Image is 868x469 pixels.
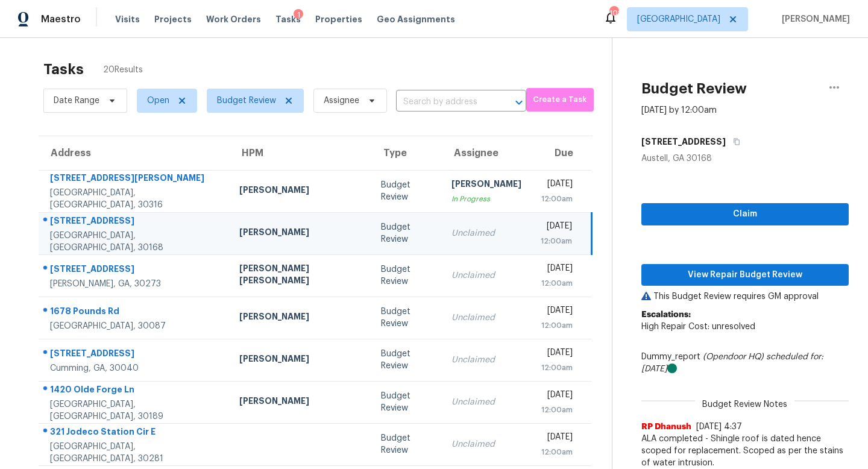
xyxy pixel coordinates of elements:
div: Unclaimed [451,269,521,282]
div: Budget Review [381,432,432,456]
span: Maestro [41,13,81,25]
button: Open [511,94,527,111]
i: (Opendoor HQ) [703,353,764,361]
div: Unclaimed [451,396,521,408]
div: [PERSON_NAME] [PERSON_NAME] [239,262,362,289]
div: Unclaimed [451,438,521,450]
div: 1678 Pounds Rd [50,305,220,320]
span: [GEOGRAPHIC_DATA] [637,13,720,25]
span: Visits [115,13,140,25]
div: [PERSON_NAME] [239,395,362,410]
div: Budget Review [381,390,432,414]
div: 12:00am [541,193,573,205]
div: Cumming, GA, 30040 [50,362,220,374]
span: Work Orders [206,13,261,25]
div: 12:00am [541,319,573,332]
div: 321 Jodeco Station Cir E [50,426,220,441]
div: Unclaimed [451,354,521,366]
button: Copy Address [726,131,742,153]
div: 12:00am [541,446,573,458]
span: Open [147,95,169,107]
div: [PERSON_NAME] [239,184,362,199]
div: [DATE] by 12:00am [641,104,717,116]
i: scheduled for: [DATE] [641,353,823,373]
div: [PERSON_NAME] [451,178,521,193]
h2: Tasks [43,63,84,75]
span: Create a Task [532,93,588,107]
div: 12:00am [541,404,573,416]
div: [GEOGRAPHIC_DATA], 30087 [50,320,220,332]
div: [STREET_ADDRESS][PERSON_NAME] [50,172,220,187]
div: Budget Review [381,306,432,330]
div: [GEOGRAPHIC_DATA], [GEOGRAPHIC_DATA], 30316 [50,187,220,211]
div: Budget Review [381,221,432,245]
span: Geo Assignments [377,13,455,25]
span: RP Dhanush [641,421,691,433]
span: Budget Review [217,95,276,107]
span: [DATE] 4:37 [696,423,742,431]
button: Create a Task [526,88,594,112]
div: [PERSON_NAME] [239,353,362,368]
div: 12:00am [541,362,573,374]
div: [PERSON_NAME], GA, 30273 [50,278,220,290]
div: [STREET_ADDRESS] [50,347,220,362]
b: Escalations: [641,310,691,319]
div: [DATE] [541,262,573,277]
div: 12:00am [541,235,572,247]
th: Address [39,136,230,170]
h5: [STREET_ADDRESS] [641,136,726,148]
button: View Repair Budget Review [641,264,849,286]
span: View Repair Budget Review [651,268,839,283]
div: [PERSON_NAME] [239,310,362,326]
div: Austell, GA 30168 [641,153,849,165]
div: 12:00am [541,277,573,289]
th: Type [371,136,442,170]
div: [DATE] [541,431,573,446]
div: [GEOGRAPHIC_DATA], [GEOGRAPHIC_DATA], 30281 [50,441,220,465]
div: Dummy_report [641,351,849,375]
th: HPM [230,136,371,170]
p: This Budget Review requires GM approval [641,291,849,303]
span: [PERSON_NAME] [777,13,850,25]
div: [DATE] [541,178,573,193]
div: [GEOGRAPHIC_DATA], [GEOGRAPHIC_DATA], 30189 [50,398,220,423]
div: [DATE] [541,389,573,404]
th: Assignee [442,136,531,170]
div: Budget Review [381,263,432,288]
span: Budget Review Notes [695,398,794,411]
div: 1 [294,9,303,21]
div: [DATE] [541,304,573,319]
div: Unclaimed [451,312,521,324]
div: [GEOGRAPHIC_DATA], [GEOGRAPHIC_DATA], 30168 [50,230,220,254]
th: Due [531,136,592,170]
h2: Budget Review [641,83,747,95]
div: In Progress [451,193,521,205]
div: 102 [609,7,618,19]
button: Claim [641,203,849,225]
div: Unclaimed [451,227,521,239]
div: [STREET_ADDRESS] [50,263,220,278]
div: [PERSON_NAME] [239,226,362,241]
span: Properties [315,13,362,25]
input: Search by address [396,93,492,112]
span: Assignee [324,95,359,107]
span: Tasks [275,15,301,24]
span: Projects [154,13,192,25]
div: [DATE] [541,347,573,362]
span: High Repair Cost: unresolved [641,323,755,331]
span: Claim [651,207,839,222]
div: [STREET_ADDRESS] [50,215,220,230]
div: Budget Review [381,348,432,372]
div: 1420 Olde Forge Ln [50,383,220,398]
div: [DATE] [541,220,572,235]
span: Date Range [54,95,99,107]
span: 20 Results [103,64,143,76]
div: Budget Review [381,179,432,203]
span: ALA completed - Shingle roof is dated hence scoped for replacement. Scoped as per the stains of w... [641,433,849,469]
